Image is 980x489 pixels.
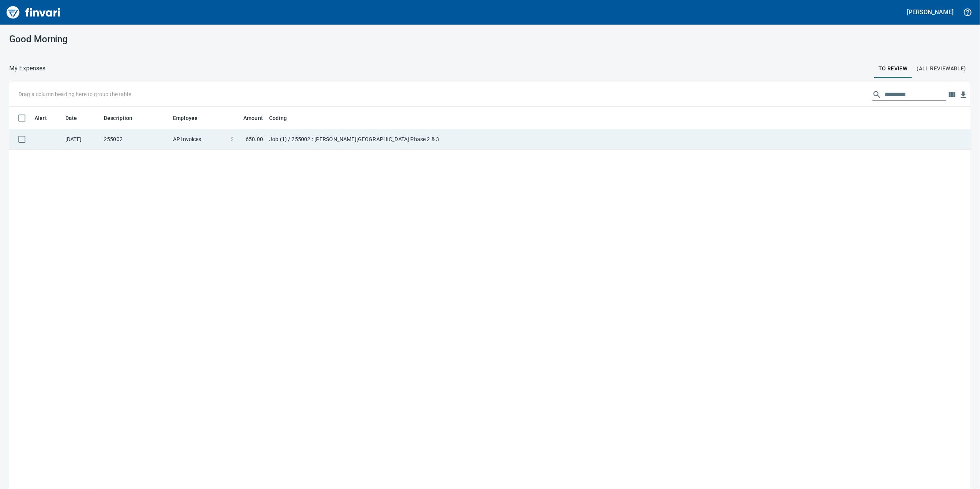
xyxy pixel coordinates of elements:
[917,64,966,73] span: (All Reviewable)
[35,113,57,123] span: Alert
[879,64,908,73] span: To Review
[907,8,953,16] h5: [PERSON_NAME]
[9,64,46,73] p: My Expenses
[18,90,131,98] p: Drag a column heading here to group the table
[5,3,62,22] img: Finvari
[243,113,263,123] span: Amount
[9,64,46,73] nav: breadcrumb
[62,129,101,150] td: [DATE]
[233,113,263,123] span: Amount
[104,113,143,123] span: Description
[231,135,234,143] span: $
[266,129,458,150] td: Job (1) / 255002.: [PERSON_NAME][GEOGRAPHIC_DATA] Phase 2 & 3
[35,113,47,123] span: Alert
[173,113,208,123] span: Employee
[946,89,958,100] button: Choose columns to display
[65,113,77,123] span: Date
[65,113,87,123] span: Date
[269,113,287,123] span: Coding
[269,113,297,123] span: Coding
[104,113,133,123] span: Description
[246,135,263,143] span: 650.00
[958,89,969,101] button: Download Table
[905,6,955,18] button: [PERSON_NAME]
[173,113,198,123] span: Employee
[9,34,318,45] h3: Good Morning
[101,129,170,150] td: 255002
[170,129,228,150] td: AP Invoices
